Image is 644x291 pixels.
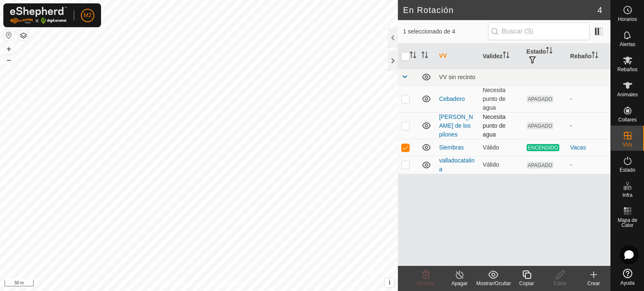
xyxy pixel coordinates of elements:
div: Apagar [443,280,476,287]
th: VV [436,44,479,69]
span: 1 seleccionado de 4 [403,27,488,36]
a: Contáctenos [214,280,242,288]
span: Eliminar [417,281,435,286]
p-sorticon: Activar para ordenar [410,53,416,59]
div: - [570,121,607,130]
span: Estado [620,167,635,173]
button: + [4,44,14,54]
input: Buscar (S) [488,23,589,40]
p-sorticon: Activar para ordenar [503,53,509,59]
span: APAGADO [527,122,554,129]
span: Rebaños [617,67,637,72]
button: Capas del Mapa [18,31,29,41]
div: Crear [577,280,610,287]
td: Necesita punto de agua [479,112,523,139]
span: Mapa de Calor [613,218,642,228]
img: Logo Gallagher [10,7,67,24]
a: [PERSON_NAME] de los pilones [439,113,473,138]
button: Restablecer Mapa [4,30,14,40]
button: i [385,278,394,287]
span: Collares [618,117,636,122]
h2: En Rotación [403,5,597,15]
span: ENCENDIDO [527,144,559,151]
a: valladocatalina [439,157,475,173]
span: Horarios [618,17,637,22]
p-sorticon: Activar para ordenar [592,53,598,59]
th: Estado [523,44,567,69]
span: Animales [617,92,638,97]
th: Rebaño [567,44,610,69]
a: Siembras [439,144,464,151]
span: Infra [622,193,632,198]
span: APAGADO [527,95,554,103]
div: - [570,160,607,169]
a: Política de Privacidad [156,280,204,288]
th: Validez [479,44,523,69]
span: 4 [597,4,602,16]
p-sorticon: Activar para ordenar [421,53,428,59]
div: Vacas [570,143,607,152]
div: Copiar [510,280,543,287]
a: Ayuda [611,265,644,289]
div: Mostrar/Ocultar [476,280,510,287]
a: Cebadero [439,95,465,102]
td: Necesita punto de agua [479,85,523,112]
span: Ayuda [621,281,635,286]
div: Editar [543,280,577,287]
span: i [389,279,390,286]
td: Válido [479,139,523,156]
p-sorticon: Activar para ordenar [546,48,553,55]
td: Válido [479,156,523,174]
span: M2 [83,11,91,20]
div: - [570,95,607,103]
button: – [4,55,14,65]
span: APAGADO [527,162,554,169]
span: VVs [623,142,632,147]
div: VV sin recinto [439,74,607,80]
span: Alertas [620,42,635,47]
